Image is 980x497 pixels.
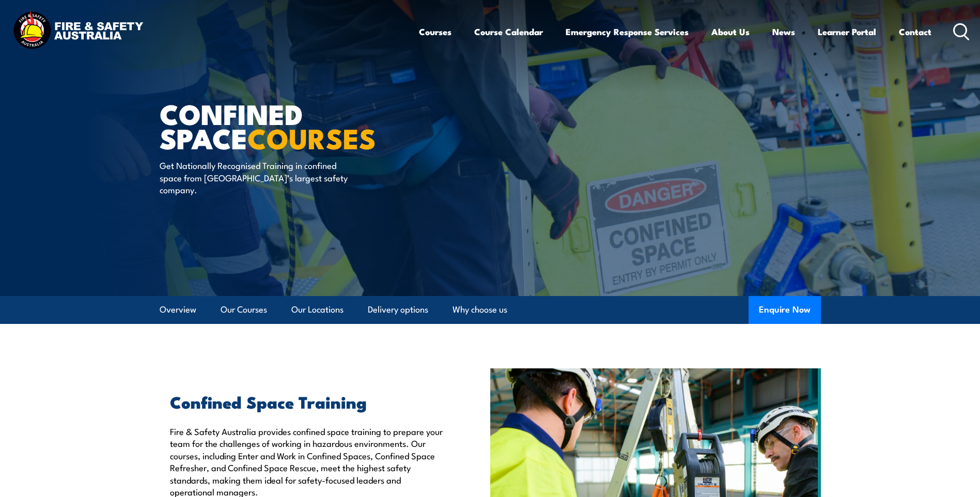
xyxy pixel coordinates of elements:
strong: COURSES [247,116,376,159]
a: Courses [419,18,452,45]
a: Our Locations [291,296,344,323]
h1: Confined Space [160,101,415,149]
h2: Confined Space Training [170,394,443,409]
a: Contact [899,18,931,45]
a: Our Courses [221,296,267,323]
p: Get Nationally Recognised Training in confined space from [GEOGRAPHIC_DATA]’s largest safety comp... [160,159,348,195]
a: Delivery options [368,296,428,323]
a: Overview [160,296,196,323]
a: About Us [711,18,750,45]
a: Emergency Response Services [566,18,689,45]
a: Course Calendar [474,18,543,45]
a: News [772,18,795,45]
a: Why choose us [453,296,507,323]
a: Learner Portal [818,18,876,45]
button: Enquire Now [749,296,821,324]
